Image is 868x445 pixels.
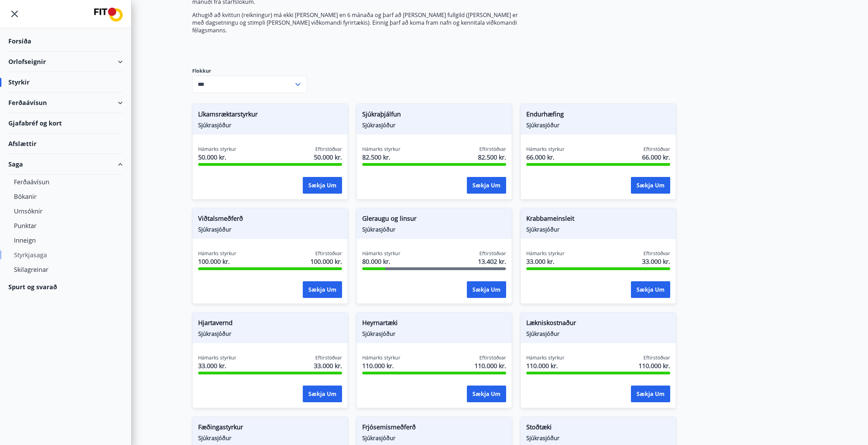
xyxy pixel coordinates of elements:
[526,361,565,370] span: 110.000 kr.
[526,226,670,233] span: Sjúkrasjóður
[526,121,670,129] span: Sjúkrasjóður
[198,318,342,330] span: Hjartavernd
[474,361,506,370] span: 110.000 kr.
[198,257,236,266] span: 100.000 kr.
[642,257,670,266] span: 33.000 kr.
[362,121,506,129] span: Sjúkrasjóður
[315,146,342,153] span: Eftirstöðvar
[526,354,565,361] span: Hámarks styrkur
[315,250,342,257] span: Eftirstöðvar
[639,361,670,370] span: 110.000 kr.
[362,318,506,330] span: Heyrnartæki
[526,214,670,226] span: Krabbameinsleit
[14,233,117,248] div: Inneign
[362,434,506,442] span: Sjúkrasjóður
[192,11,520,34] p: Athugið að kvittun (reikningur) má ekki [PERSON_NAME] en 6 mánaða og þarf að [PERSON_NAME] fullgi...
[362,250,400,257] span: Hámarks styrkur
[479,354,506,361] span: Eftirstöðvar
[310,257,342,266] span: 100.000 kr.
[362,361,400,370] span: 110.000 kr.
[315,354,342,361] span: Eftirstöðvar
[198,354,236,361] span: Hámarks styrkur
[8,113,123,133] div: Gjafabréf og kort
[303,386,342,402] button: Sækja um
[198,422,342,434] span: Fæðingastyrkur
[198,330,342,338] span: Sjúkrasjóður
[467,281,506,298] button: Sækja um
[526,153,565,162] span: 66.000 kr.
[198,146,236,153] span: Hámarks styrkur
[526,422,670,434] span: Stoðtæki
[314,361,342,370] span: 33.000 kr.
[362,226,506,233] span: Sjúkrasjóður
[8,72,123,92] div: Styrkir
[479,146,506,153] span: Eftirstöðvar
[14,175,117,189] div: Ferðaávísun
[14,204,117,218] div: Umsóknir
[526,146,565,153] span: Hámarks styrkur
[643,250,670,257] span: Eftirstöðvar
[362,110,506,121] span: Sjúkraþjálfun
[479,250,506,257] span: Eftirstöðvar
[526,330,670,338] span: Sjúkrasjóður
[198,153,236,162] span: 50.000 kr.
[192,67,307,74] label: Flokkur
[303,177,342,194] button: Sækja um
[467,177,506,194] button: Sækja um
[467,386,506,402] button: Sækja um
[362,214,506,226] span: Gleraugu og linsur
[14,189,117,204] div: Bókanir
[631,177,670,194] button: Sækja um
[14,248,117,262] div: Styrkjasaga
[314,153,342,162] span: 50.000 kr.
[303,281,342,298] button: Sækja um
[14,262,117,277] div: Skilagreinar
[198,214,342,226] span: Viðtalsmeðferð
[643,354,670,361] span: Eftirstöðvar
[362,330,506,338] span: Sjúkrasjóður
[362,146,400,153] span: Hámarks styrkur
[362,257,400,266] span: 80.000 kr.
[8,8,21,20] button: menu
[198,121,342,129] span: Sjúkrasjóður
[8,51,123,72] div: Orlofseignir
[362,153,400,162] span: 82.500 kr.
[643,146,670,153] span: Eftirstöðvar
[478,257,506,266] span: 13.402 kr.
[526,434,670,442] span: Sjúkrasjóður
[8,154,123,175] div: Saga
[631,386,670,402] button: Sækja um
[8,31,123,51] div: Forsíða
[362,354,400,361] span: Hámarks styrkur
[642,153,670,162] span: 66.000 kr.
[526,110,670,121] span: Endurhæfing
[198,250,236,257] span: Hámarks styrkur
[526,257,565,266] span: 33.000 kr.
[14,218,117,233] div: Punktar
[631,281,670,298] button: Sækja um
[198,226,342,233] span: Sjúkrasjóður
[8,92,123,113] div: Ferðaávísun
[8,133,123,154] div: Afslættir
[94,8,123,22] img: union_logo
[198,434,342,442] span: Sjúkrasjóður
[526,318,670,330] span: Lækniskostnaður
[526,250,565,257] span: Hámarks styrkur
[478,153,506,162] span: 82.500 kr.
[8,277,123,297] div: Spurt og svarað
[198,361,236,370] span: 33.000 kr.
[198,110,342,121] span: Líkamsræktarstyrkur
[362,422,506,434] span: Frjósemismeðferð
